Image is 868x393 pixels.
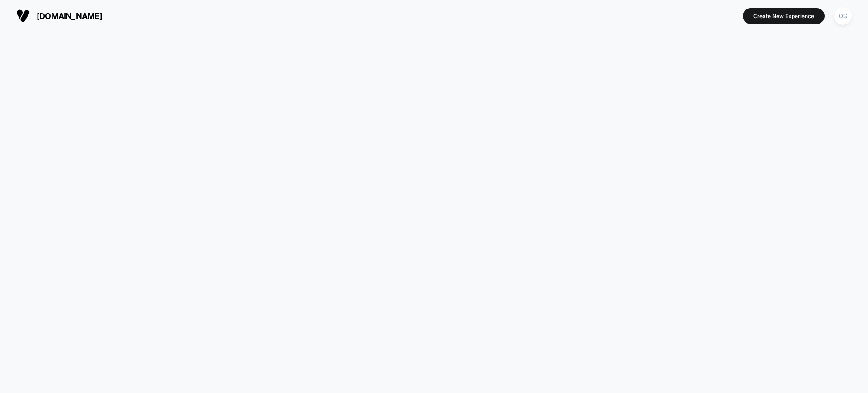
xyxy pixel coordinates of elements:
img: Visually logo [16,9,30,23]
button: Create New Experience [743,8,825,24]
div: OG [834,7,852,25]
span: [DOMAIN_NAME] [37,11,102,21]
button: OG [831,7,854,25]
button: [DOMAIN_NAME] [14,9,105,23]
